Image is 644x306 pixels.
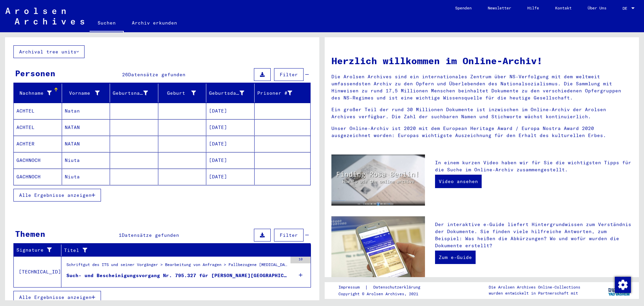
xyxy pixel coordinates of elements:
button: Filter [274,229,304,242]
div: Geburtsname [113,90,148,97]
mat-cell: NATAN [62,119,110,135]
mat-cell: [DATE] [206,119,255,135]
a: Suchen [90,15,124,32]
div: Vorname [65,88,110,98]
button: Alle Ergebnisse anzeigen [13,189,101,202]
img: Arolsen_neg.svg [5,8,84,25]
mat-header-cell: Prisoner # [255,84,311,102]
td: [TECHNICAL_ID] [14,256,61,287]
mat-cell: [DATE] [206,169,255,185]
div: Geburtsdatum [209,90,244,97]
span: Alle Ergebnisse anzeigen [19,192,92,198]
div: Geburtsdatum [209,88,254,98]
a: Zum e-Guide [435,251,476,264]
p: Der interaktive e-Guide liefert Hintergrundwissen zum Verständnis der Dokumente. Sie finden viele... [435,221,632,249]
img: yv_logo.png [607,282,632,299]
div: Zustimmung ändern [614,276,631,293]
div: Themen [15,228,45,240]
button: Filter [274,68,304,81]
mat-cell: [DATE] [206,103,255,119]
img: Zustimmung ändern [615,277,631,293]
div: Titel [64,245,303,256]
mat-cell: GACHNOCH [14,152,62,168]
mat-cell: Natan [62,103,110,119]
a: Impressum [338,284,365,291]
mat-cell: GACHNOCH [14,169,62,185]
span: Datensätze gefunden [128,72,185,78]
img: video.jpg [331,155,425,206]
p: Unser Online-Archiv ist 2020 mit dem European Heritage Award / Europa Nostra Award 2020 ausgezeic... [331,125,632,139]
div: Nachname [16,88,62,98]
div: Personen [15,67,55,79]
a: Archiv erkunden [124,15,185,31]
mat-cell: Niuta [62,169,110,185]
div: Signature [16,245,61,256]
mat-cell: ACHTER [14,136,62,152]
mat-cell: [DATE] [206,152,255,168]
h1: Herzlich willkommen im Online-Archiv! [331,54,632,68]
mat-header-cell: Nachname [14,84,62,102]
mat-cell: Niuta [62,152,110,168]
div: Such- und Bescheinigungsvorgang Nr. 795.327 für [PERSON_NAME][GEOGRAPHIC_DATA] geboren [DEMOGRAPH... [66,272,287,279]
mat-header-cell: Geburtsname [110,84,158,102]
div: Geburt‏ [161,88,206,98]
mat-header-cell: Vorname [62,84,110,102]
div: Signature [16,247,53,254]
div: Schriftgut des ITS und seiner Vorgänger > Bearbeitung von Anfragen > Fallbezogene [MEDICAL_DATA] ... [66,262,287,271]
span: DE [623,6,630,11]
mat-cell: ACHTEL [14,119,62,135]
div: 10 [290,257,311,263]
p: Ein großer Teil der rund 30 Millionen Dokumente ist inzwischen im Online-Archiv der Arolsen Archi... [331,106,632,120]
mat-cell: [DATE] [206,136,255,152]
div: Prisoner # [257,88,303,98]
div: Prisoner # [257,90,292,97]
span: 1 [119,232,122,238]
span: Alle Ergebnisse anzeigen [19,294,92,300]
div: | [338,284,428,291]
a: Datenschutzerklärung [368,284,428,291]
p: Die Arolsen Archives sind ein internationales Zentrum über NS-Verfolgung mit dem weltweit umfasse... [331,73,632,101]
div: Nachname [16,90,52,97]
div: Geburt‏ [161,90,196,97]
mat-header-cell: Geburtsdatum [206,84,255,102]
div: Vorname [65,90,100,97]
p: Die Arolsen Archives Online-Collections [489,284,580,290]
span: Datensätze gefunden [122,232,179,238]
span: Filter [280,72,298,78]
a: Video ansehen [435,175,482,188]
p: Copyright © Arolsen Archives, 2021 [338,291,428,297]
img: eguide.jpg [331,216,425,279]
mat-cell: NATAN [62,136,110,152]
p: wurden entwickelt in Partnerschaft mit [489,290,580,296]
button: Alle Ergebnisse anzeigen [13,291,101,304]
div: Geburtsname [113,88,158,98]
button: Archival tree units [13,45,85,58]
div: Titel [64,247,294,254]
span: 26 [122,72,128,78]
p: In einem kurzen Video haben wir für Sie die wichtigsten Tipps für die Suche im Online-Archiv zusa... [435,159,632,173]
span: Filter [280,232,298,238]
mat-cell: ACHTEL [14,103,62,119]
mat-header-cell: Geburt‏ [158,84,207,102]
